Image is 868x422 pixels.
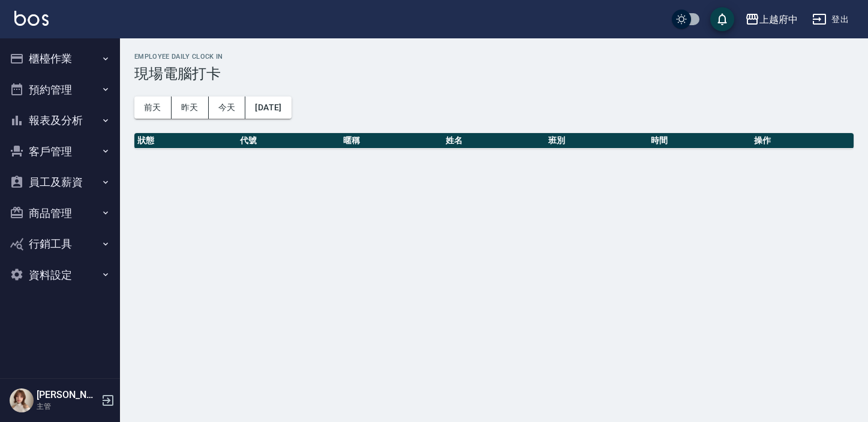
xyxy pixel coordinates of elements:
th: 代號 [237,133,340,149]
button: save [710,7,734,31]
button: 登出 [807,8,854,31]
button: [DATE] [245,97,291,119]
img: Logo [14,11,49,26]
h2: Employee Daily Clock In [134,53,854,61]
th: 時間 [648,133,750,149]
th: 暱稱 [340,133,443,149]
button: 前天 [134,97,172,119]
button: 員工及薪資 [5,167,115,198]
button: 客戶管理 [5,136,115,167]
button: 預約管理 [5,74,115,106]
button: 上越府中 [740,7,803,32]
button: 今天 [209,97,246,119]
img: Person [10,388,34,412]
p: 主管 [37,401,98,412]
button: 昨天 [172,97,209,119]
button: 櫃檯作業 [5,43,115,74]
th: 班別 [545,133,648,149]
th: 姓名 [443,133,545,149]
h5: [PERSON_NAME] [37,389,98,401]
th: 操作 [751,133,854,149]
button: 行銷工具 [5,228,115,260]
button: 資料設定 [5,260,115,291]
h3: 現場電腦打卡 [134,65,854,82]
th: 狀態 [134,133,237,149]
button: 商品管理 [5,198,115,229]
div: 上越府中 [759,12,798,27]
button: 報表及分析 [5,105,115,136]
